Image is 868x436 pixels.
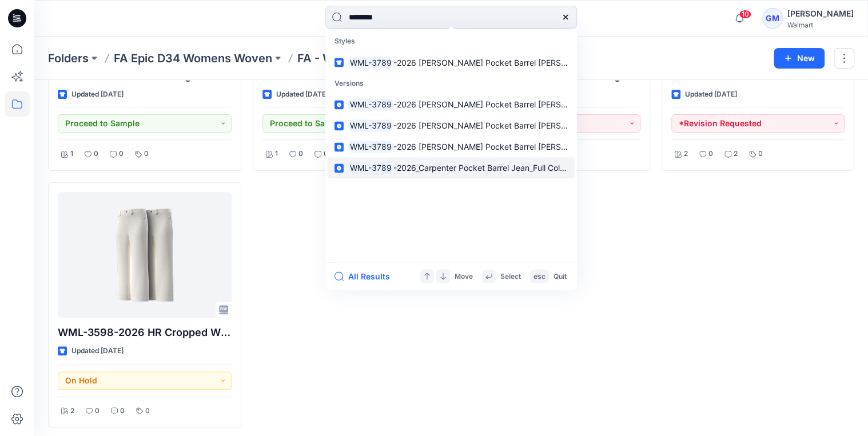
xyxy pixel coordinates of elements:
[348,162,393,175] mark: WML-3789
[762,8,783,29] div: GM
[393,163,582,173] span: -2026_Carpenter Pocket Barrel Jean_Full Colorway
[328,137,575,158] a: WML-3789-2026 [PERSON_NAME] Pocket Barrel [PERSON_NAME]
[348,98,393,111] mark: WML-3789
[276,89,328,101] p: Updated [DATE]
[739,10,751,19] span: 10
[787,21,854,29] div: Walmart
[734,148,738,160] p: 2
[120,405,125,417] p: 0
[348,119,393,133] mark: WML-3789
[500,270,521,282] p: Select
[533,270,546,282] p: esc
[328,73,575,94] p: Versions
[787,7,854,21] div: [PERSON_NAME]
[393,58,602,67] span: -2026 [PERSON_NAME] Pocket Barrel [PERSON_NAME]
[685,89,737,101] p: Updated [DATE]
[70,148,73,160] p: 1
[455,270,473,282] p: Move
[348,141,393,154] mark: WML-3789
[298,148,303,160] p: 0
[95,405,99,417] p: 0
[58,192,232,318] a: WML-3598-2026 HR Cropped Wide Leg
[328,158,575,179] a: WML-3789-2026_Carpenter Pocket Barrel Jean_Full Colorway
[144,148,149,160] p: 0
[554,270,567,282] p: Quit
[119,148,124,160] p: 0
[393,121,602,131] span: -2026 [PERSON_NAME] Pocket Barrel [PERSON_NAME]
[335,269,397,283] button: All Results
[328,31,575,52] p: Styles
[58,325,232,341] p: WML-3598-2026 HR Cropped Wide Leg
[114,50,272,66] a: FA Epic D34 Womens Woven
[774,48,825,69] button: New
[393,100,602,110] span: -2026 [PERSON_NAME] Pocket Barrel [PERSON_NAME]
[328,94,575,115] a: WML-3789-2026 [PERSON_NAME] Pocket Barrel [PERSON_NAME]
[275,148,278,160] p: 1
[684,148,688,160] p: 2
[70,405,74,417] p: 2
[71,345,124,357] p: Updated [DATE]
[297,50,480,66] p: FA - Women - S1 26 Woven Board
[71,89,124,101] p: Updated [DATE]
[328,115,575,137] a: WML-3789-2026 [PERSON_NAME] Pocket Barrel [PERSON_NAME]
[393,142,602,152] span: -2026 [PERSON_NAME] Pocket Barrel [PERSON_NAME]
[328,52,575,73] a: WML-3789-2026 [PERSON_NAME] Pocket Barrel [PERSON_NAME]
[324,148,328,160] p: 0
[48,50,89,66] a: Folders
[348,56,393,69] mark: WML-3789
[708,148,713,160] p: 0
[94,148,98,160] p: 0
[145,405,150,417] p: 0
[758,148,763,160] p: 0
